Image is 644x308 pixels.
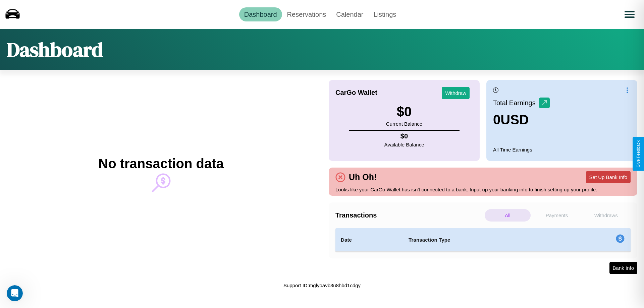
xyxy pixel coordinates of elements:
[493,145,631,154] p: All Time Earnings
[335,228,631,252] table: simple table
[409,236,561,244] h4: Transaction Type
[98,156,223,171] h2: No transaction data
[239,7,282,21] a: Dashboard
[534,209,580,222] p: Payments
[386,119,422,128] p: Current Balance
[609,262,637,274] button: Bank Info
[485,209,531,222] p: All
[335,211,483,219] h4: Transactions
[620,5,639,24] button: Open menu
[583,209,629,222] p: Withdraws
[586,171,631,183] button: Set Up Bank Info
[341,236,398,244] h4: Date
[636,140,641,168] div: Give Feedback
[7,285,23,301] iframe: Intercom live chat
[335,185,631,194] p: Looks like your CarGo Wallet has isn't connected to a bank. Input up your banking info to finish ...
[335,89,377,97] h4: CarGo Wallet
[442,87,470,99] button: Withdraw
[384,132,424,140] h4: $ 0
[7,36,103,63] h1: Dashboard
[493,97,539,109] p: Total Earnings
[345,172,380,182] h4: Uh Oh!
[283,281,361,290] p: Support ID: mglyoavb3u8hbd1cdgy
[384,140,424,149] p: Available Balance
[493,112,550,127] h3: 0 USD
[386,104,422,119] h3: $ 0
[282,7,331,21] a: Reservations
[368,7,401,21] a: Listings
[331,7,368,21] a: Calendar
